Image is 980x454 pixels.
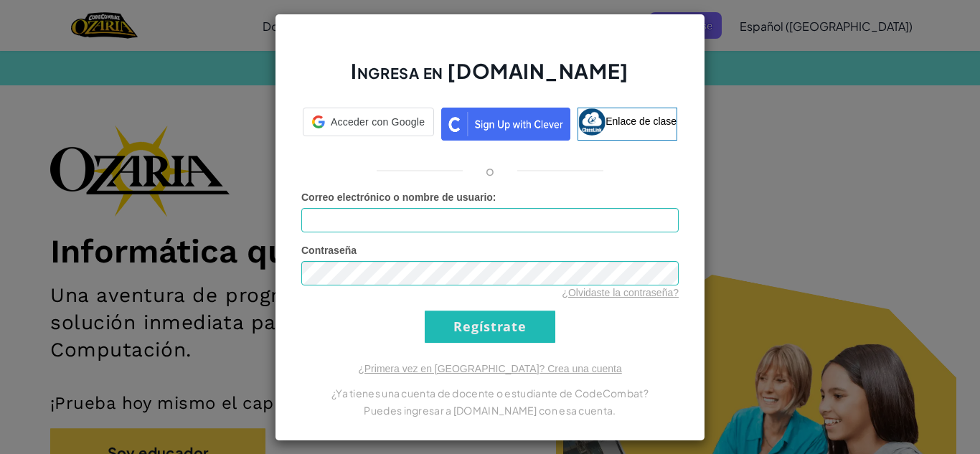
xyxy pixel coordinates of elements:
[425,311,555,343] input: Regístrate
[301,191,493,203] font: Correo electrónico o nombre de usuario
[331,116,425,128] font: Acceder con Google
[303,108,434,136] div: Acceder con Google
[578,108,606,136] img: classlink-logo-small.png
[351,58,628,83] font: Ingresa en [DOMAIN_NAME]
[358,363,622,374] a: ¿Primera vez en [GEOGRAPHIC_DATA]? Crea una cuenta
[364,404,616,417] font: Puedes ingresar a [DOMAIN_NAME] con esa cuenta.
[562,287,679,298] a: ¿Olvidaste la contraseña?
[606,115,677,126] font: Enlace de clase
[301,245,357,256] font: Contraseña
[331,387,649,399] font: ¿Ya tienes una cuenta de docente o estudiante de CodeCombat?
[303,108,434,141] a: Acceder con Google
[441,108,570,141] img: clever_sso_button@2x.png
[486,162,494,179] font: o
[493,191,496,203] font: :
